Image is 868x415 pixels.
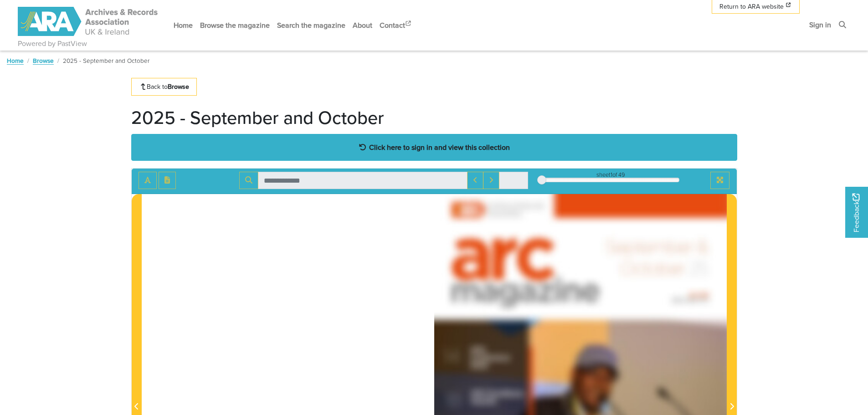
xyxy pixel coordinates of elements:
a: Browse the magazine [196,13,273,37]
a: ARA - ARC Magazine | Powered by PastView logo [18,2,159,41]
a: Home [7,56,24,65]
a: About [349,13,376,37]
h1: 2025 - September and October [131,107,384,128]
a: Click here to sign in and view this collection [131,134,737,161]
a: Sign in [806,13,835,37]
button: Open transcription window [159,172,176,189]
span: Return to ARA website [719,2,784,11]
img: ARA - ARC Magazine | Powered by PastView [18,7,159,36]
a: Browse [33,56,54,65]
a: Would you like to provide feedback? [845,187,868,238]
span: 1 [611,170,612,179]
a: Back toBrowse [131,78,197,96]
button: Full screen mode [710,172,729,189]
span: 2025 - September and October [63,56,149,65]
button: Search [239,172,258,189]
span: Feedback [851,193,862,232]
input: Search for [258,172,467,189]
button: Toggle text selection (Alt+T) [139,172,157,189]
button: Next Match [483,172,499,189]
button: Previous Match [467,172,483,189]
strong: Click here to sign in and view this collection [369,142,510,152]
a: Search the magazine [273,13,349,37]
a: Powered by PastView [18,38,87,49]
a: Contact [376,13,416,37]
div: sheet of 49 [542,170,679,179]
a: Home [170,13,196,37]
strong: Browse [168,82,189,91]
